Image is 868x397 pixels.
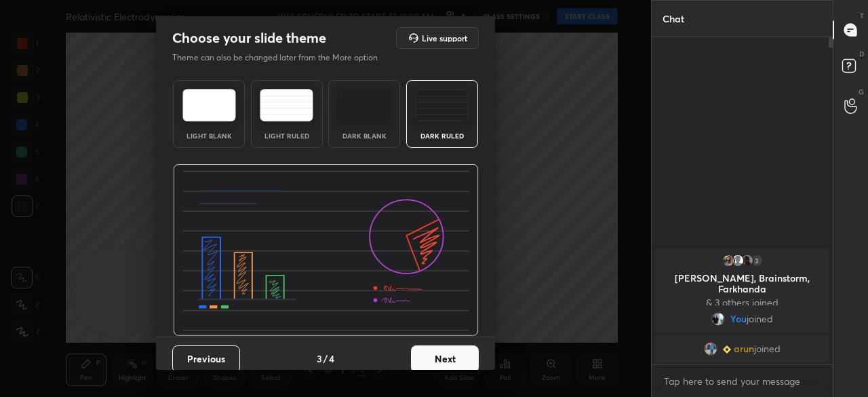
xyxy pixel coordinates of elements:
button: Next [411,345,479,373]
div: 3 [750,254,764,267]
div: Light Blank [182,132,236,139]
p: Theme can also be changed later from the More option [172,52,392,64]
img: darkRuledThemeBanner.864f114c.svg [173,164,479,337]
img: darkTheme.f0cc69e5.svg [338,89,391,121]
img: 347b9224970a4a5993c761e18077cb51.jpg [722,254,735,267]
p: [PERSON_NAME], Brainstorm, Farkhanda [663,273,821,295]
div: grid [652,246,833,365]
p: Chat [652,1,695,37]
p: T [860,11,864,21]
img: Learner_Badge_beginner_1_8b307cf2a0.svg [723,345,731,354]
span: You [730,314,747,324]
h4: 3 [317,352,322,366]
h4: 4 [329,352,334,366]
h5: Live support [422,34,467,42]
p: D [859,49,864,59]
img: 1c77a709700e4161a58d8af47c821b1c.jpg [711,312,725,326]
img: f2a567f716414e8f9b2405b1cbee84bc.jpg [741,254,754,267]
span: arun [734,343,754,354]
span: joined [747,314,773,324]
span: joined [754,343,781,354]
div: Dark Blank [337,132,391,139]
button: Previous [172,345,240,373]
p: G [859,87,864,97]
img: ad9c505aea5f465f9d4ee62bb15831fc.jpg [704,342,717,356]
img: default.png [731,254,745,267]
img: lightTheme.e5ed3b09.svg [182,89,236,121]
img: lightRuledTheme.5fabf969.svg [260,89,313,121]
h2: Choose your slide theme [172,29,326,47]
img: darkRuledTheme.de295e13.svg [415,89,469,121]
h4: / [323,352,328,366]
div: Light Ruled [260,132,314,139]
p: & 3 others joined [663,297,821,308]
div: Dark Ruled [415,132,469,139]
